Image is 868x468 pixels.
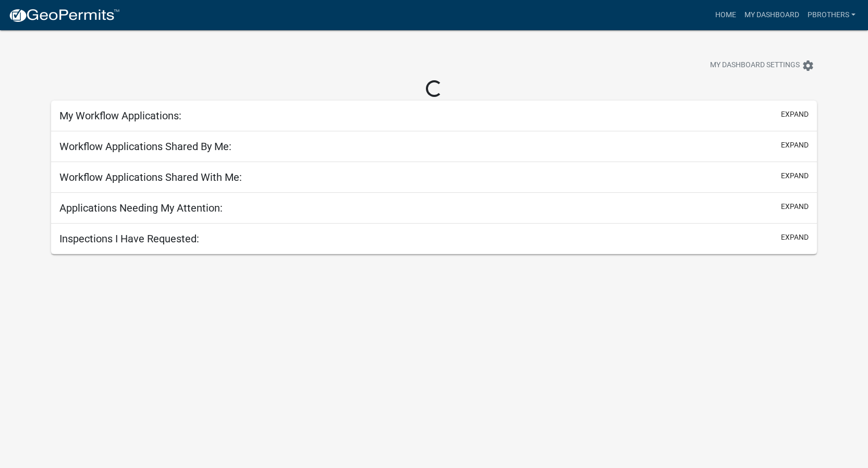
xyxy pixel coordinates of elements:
[740,5,803,25] a: My Dashboard
[711,5,740,25] a: Home
[781,201,809,212] button: expand
[802,59,814,72] i: settings
[781,232,809,243] button: expand
[803,5,860,25] a: pbrothers
[781,140,809,151] button: expand
[781,109,809,120] button: expand
[781,170,809,181] button: expand
[59,232,199,245] h5: Inspections I Have Requested:
[702,55,823,76] button: My Dashboard Settingssettings
[59,171,242,183] h5: Workflow Applications Shared With Me:
[59,202,223,214] h5: Applications Needing My Attention:
[710,59,800,72] span: My Dashboard Settings
[59,109,181,122] h5: My Workflow Applications:
[59,140,231,153] h5: Workflow Applications Shared By Me:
